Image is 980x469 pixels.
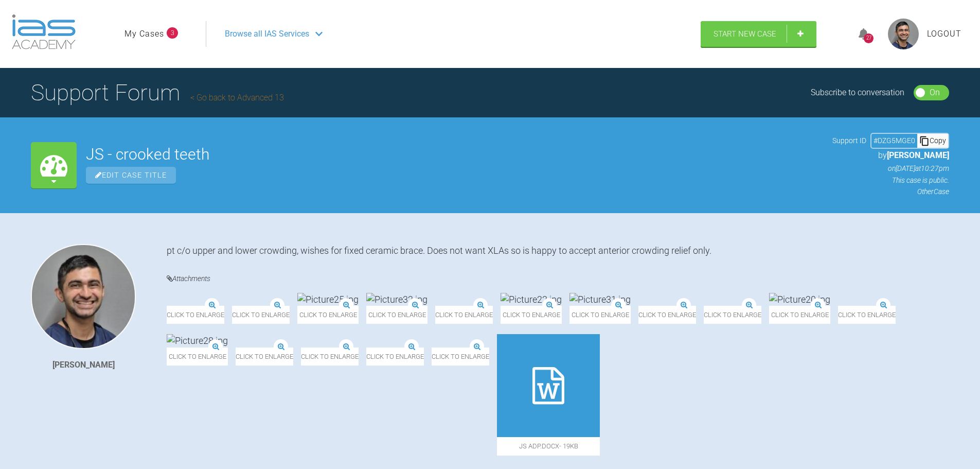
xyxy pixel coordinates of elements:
span: Browse all IAS Services [225,27,309,41]
h2: JS - crooked teeth [86,147,823,162]
div: 27 [864,33,874,43]
div: On [930,86,940,99]
span: Click to enlarge [167,306,224,324]
span: Click to enlarge [366,348,424,366]
p: on [DATE] at 10:27pm [832,163,949,174]
span: Click to enlarge [297,306,359,324]
span: Click to enlarge [301,348,359,366]
span: Click to enlarge [167,348,228,366]
a: Start New Case [701,21,816,47]
a: My Cases [124,27,164,41]
span: Click to enlarge [432,348,489,366]
span: Click to enlarge [232,306,290,324]
img: Picture22.jpg [501,293,562,306]
a: Logout [927,27,961,41]
h1: Support Forum [31,75,284,111]
span: JS ADP.docx - 19KB [497,437,600,455]
span: 3 [167,27,178,39]
a: Go back to Advanced 13 [190,93,284,102]
div: Subscribe to conversation [811,86,904,99]
span: Edit Case Title [86,167,176,184]
img: profile.png [888,19,919,49]
span: Click to enlarge [366,306,427,324]
p: by [832,149,949,162]
img: Picture28.jpg [167,334,228,347]
div: [PERSON_NAME] [52,358,115,372]
span: Support ID [832,135,866,146]
span: Click to enlarge [769,306,830,324]
span: Click to enlarge [435,306,493,324]
span: Click to enlarge [638,306,696,324]
span: Click to enlarge [501,306,562,324]
span: Click to enlarge [704,306,761,324]
div: pt c/o upper and lower crowding, wishes for fixed ceramic brace. Does not want XLAs so is happy t... [167,244,949,257]
img: Picture20.jpg [769,293,830,306]
span: Start New Case [714,29,776,39]
img: Picture31.jpg [569,293,631,306]
span: Click to enlarge [569,306,631,324]
h4: Attachments [167,272,949,285]
img: Adam Moosa [31,244,136,349]
p: Other Case [832,186,949,197]
p: This case is public. [832,175,949,186]
img: Picture32.jpg [366,293,427,306]
img: Picture25.jpg [297,293,359,306]
img: logo-light.3e3ef733.png [12,14,76,49]
div: # DZG5MGE0 [871,135,917,146]
span: Click to enlarge [236,348,293,366]
span: [PERSON_NAME] [887,150,949,160]
div: Copy [917,134,948,147]
span: Click to enlarge [838,306,896,324]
